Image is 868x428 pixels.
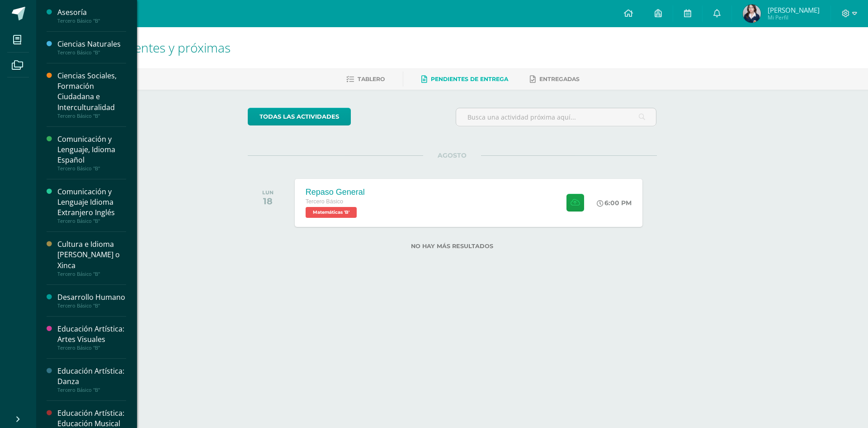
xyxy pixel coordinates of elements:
[57,271,126,277] div: Tercero Básico "B"
[262,196,274,207] div: 18
[57,113,126,119] div: Tercero Básico "B"
[597,199,632,207] div: 6:00 PM
[346,72,385,87] a: Tablero
[57,366,126,387] div: Educación Artística: Danza
[768,14,820,21] span: Mi Perfil
[57,387,126,393] div: Tercero Básico "B"
[57,292,126,303] div: Desarrollo Humano
[47,39,231,56] span: Actividades recientes y próximas
[57,7,126,18] div: Asesoría
[306,198,343,205] span: Tercero Básico
[539,76,580,82] span: Entregadas
[57,39,126,56] a: Ciencias NaturalesTercero Básico "B"
[57,7,126,24] a: AsesoríaTercero Básico "B"
[358,76,385,82] span: Tablero
[306,188,365,197] div: Repaso General
[57,165,126,172] div: Tercero Básico "B"
[248,108,351,125] a: todas las Actividades
[57,71,126,119] a: Ciencias Sociales, Formación Ciudadana e InterculturalidadTercero Básico "B"
[57,345,126,351] div: Tercero Básico "B"
[57,39,126,49] div: Ciencias Naturales
[57,324,126,345] div: Educación Artística: Artes Visuales
[423,151,481,159] span: AGOSTO
[768,5,820,14] span: [PERSON_NAME]
[530,72,580,87] a: Entregadas
[248,243,657,250] label: No hay más resultados
[743,5,761,23] img: 41b69cafc6c9dcc1d0ea30fe2271c450.png
[57,239,126,270] div: Cultura e Idioma [PERSON_NAME] o Xinca
[57,239,126,277] a: Cultura e Idioma [PERSON_NAME] o XincaTercero Básico "B"
[57,324,126,351] a: Educación Artística: Artes VisualesTercero Básico "B"
[456,108,656,126] input: Busca una actividad próxima aquí...
[57,49,126,56] div: Tercero Básico "B"
[57,303,126,309] div: Tercero Básico "B"
[57,187,126,218] div: Comunicación y Lenguaje Idioma Extranjero Inglés
[57,71,126,112] div: Ciencias Sociales, Formación Ciudadana e Interculturalidad
[57,18,126,24] div: Tercero Básico "B"
[431,76,508,82] span: Pendientes de entrega
[57,187,126,224] a: Comunicación y Lenguaje Idioma Extranjero InglésTercero Básico "B"
[421,72,508,87] a: Pendientes de entrega
[57,134,126,172] a: Comunicación y Lenguaje, Idioma EspañolTercero Básico "B"
[57,218,126,224] div: Tercero Básico "B"
[262,189,274,196] div: LUN
[57,134,126,165] div: Comunicación y Lenguaje, Idioma Español
[306,207,357,218] span: Matemáticas 'B'
[57,292,126,309] a: Desarrollo HumanoTercero Básico "B"
[57,366,126,393] a: Educación Artística: DanzaTercero Básico "B"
